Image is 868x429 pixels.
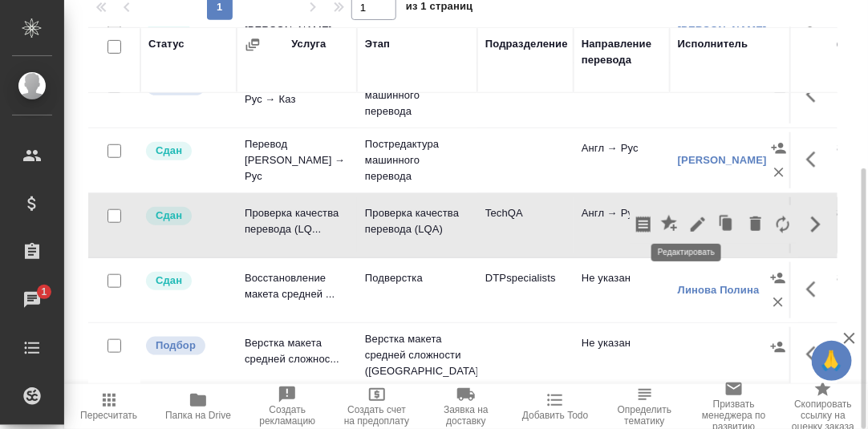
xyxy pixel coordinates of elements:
p: Подверстка [365,270,469,286]
span: 🙏 [818,344,846,378]
td: Не указан [574,327,670,383]
td: Не указан [574,262,670,318]
p: Верстка макета средней сложности ([GEOGRAPHIC_DATA]... [365,331,469,379]
button: Папка на Drive [153,384,242,429]
p: Подбор [156,338,196,354]
span: Определить тематику [610,404,679,427]
td: DTPspecialists [477,262,574,318]
button: Создать рекламацию [243,384,332,429]
span: Создать рекламацию [253,404,322,427]
div: Менеджер проверил работу исполнителя, передает ее на следующий этап [144,140,229,162]
td: Верстка макета средней сложнос... [237,327,357,383]
button: Заявка на доставку [421,384,510,429]
td: Восстановление макета средней ... [237,262,357,318]
button: Определить тематику [600,384,689,429]
span: Заявка на доставку [431,404,501,427]
a: 1 [4,280,60,320]
div: Этап [365,36,390,52]
td: TechQA [477,197,574,253]
button: Клонировать [712,205,742,244]
button: Удалить [742,205,769,244]
button: Назначить [766,266,790,290]
span: Папка на Drive [165,410,231,421]
button: Назначить [766,335,790,359]
div: Направление перевода [582,36,662,68]
button: 🙏 [812,341,852,381]
a: [PERSON_NAME] [678,154,767,166]
button: Добавить Todo [511,384,600,429]
button: Здесь прячутся важные кнопки [797,270,835,309]
button: Удалить [766,290,790,314]
div: Подразделение [485,36,568,52]
button: Здесь прячутся важные кнопки [797,140,835,179]
div: Можно подбирать исполнителей [144,335,229,357]
button: Заменить [769,205,797,244]
button: Сгруппировать [245,37,261,53]
td: Проверка качества перевода (LQ... [237,197,357,253]
button: Назначить [767,201,791,225]
td: Англ → Рус [574,132,670,188]
div: Исполнитель [678,36,748,52]
button: Скопировать мини-бриф [630,205,657,244]
button: Скрыть кнопки [797,205,835,244]
p: Сдан [156,143,182,159]
p: Постредактура машинного перевода [365,71,469,119]
button: Скопировать ссылку на оценку заказа [779,384,868,429]
button: Создать счет на предоплату [332,384,421,429]
td: Перевод Стандарт Рус → Каз [237,67,357,123]
td: Рус → Каз [574,67,670,123]
div: Менеджер проверил работу исполнителя, передает ее на следующий этап [144,205,229,227]
td: Англ → Рус [574,197,670,253]
div: Услуга [291,36,326,52]
span: Создать счет на предоплату [342,404,412,427]
div: Статус [148,36,185,52]
button: Добавить оценку [657,205,684,244]
p: Постредактура машинного перевода [365,136,469,184]
p: Сдан [156,208,182,224]
td: Перевод [PERSON_NAME] → Рус [237,128,357,192]
button: Здесь прячутся важные кнопки [797,335,835,374]
button: Здесь прячутся важные кнопки [797,75,835,114]
div: Менеджер проверил работу исполнителя, передает ее на следующий этап [144,270,229,292]
span: Пересчитать [80,410,137,421]
p: Проверка качества перевода (LQA) [365,205,469,237]
a: Линова Полина [678,284,760,296]
button: Удалить [767,160,791,184]
p: Сдан [156,273,182,289]
span: 1 [31,284,56,300]
button: Назначить [767,136,791,160]
button: Пересчитать [64,384,153,429]
button: Призвать менеджера по развитию [689,384,778,429]
span: Добавить Todo [522,410,588,421]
